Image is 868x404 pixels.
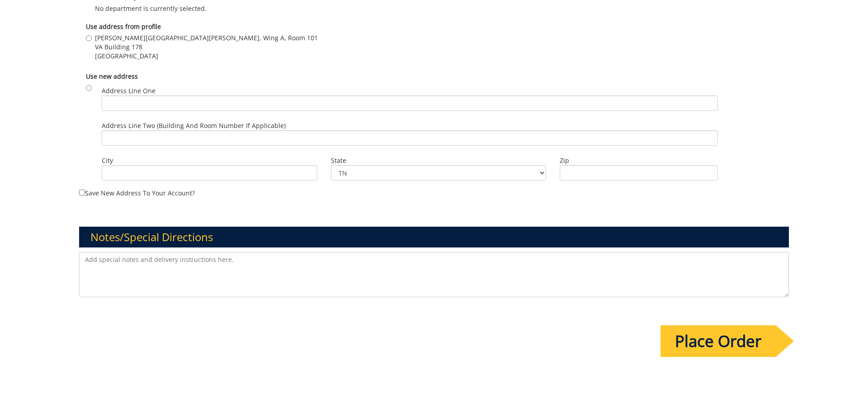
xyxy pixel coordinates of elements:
label: Address Line One [102,86,718,111]
input: Address Line Two (Building and Room Number if applicable) [102,130,718,146]
b: Use new address [86,72,138,81]
span: [GEOGRAPHIC_DATA] [95,52,318,61]
label: Address Line Two (Building and Room Number if applicable) [102,121,718,146]
input: [PERSON_NAME][GEOGRAPHIC_DATA][PERSON_NAME], Wing A, Room 101 VA Building 178 [GEOGRAPHIC_DATA] [86,35,92,41]
span: VA Building 178 [95,43,318,52]
input: Address Line One [102,95,718,111]
label: City [102,156,317,165]
h3: Notes/Special Directions [79,227,789,247]
span: [PERSON_NAME][GEOGRAPHIC_DATA][PERSON_NAME], Wing A, Room 101 [95,33,318,43]
label: State [331,156,547,165]
input: City [102,165,317,181]
p: No department is currently selected. [86,4,782,13]
input: Place Order [660,325,776,357]
input: Save new address to your account? [79,190,85,195]
label: Zip [560,156,718,165]
b: Use address from profile [86,22,161,31]
input: Zip [560,165,718,181]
